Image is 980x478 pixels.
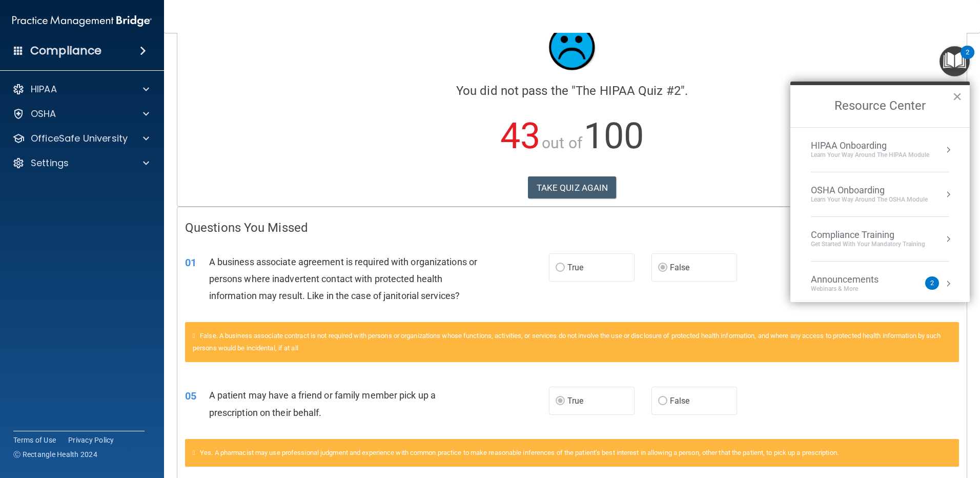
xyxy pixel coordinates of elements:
p: OfficeSafe University [31,132,128,145]
span: 05 [185,390,196,402]
div: Compliance Training [811,229,925,241]
span: False [670,396,690,406]
div: Learn Your Way around the HIPAA module [811,151,929,160]
div: Learn your way around the OSHA module [811,195,928,204]
span: 43 [500,115,540,157]
span: Ⓒ Rectangle Health 2024 [13,449,97,460]
div: Announcements [811,274,899,285]
span: A business associate agreement is required with organizations or persons where inadvertent contac... [209,256,477,301]
button: Open Resource Center, 2 new notifications [940,46,970,76]
a: OfficeSafe University [12,132,149,145]
div: 2 [966,52,969,66]
div: Get Started with your mandatory training [811,240,925,249]
img: sad_face.ecc698e2.jpg [541,16,603,78]
span: True [567,263,583,272]
span: A patient may have a friend or family member pick up a prescription on their behalf. [209,390,436,417]
div: Resource Center [790,82,970,302]
h4: Questions You Missed [185,221,959,234]
button: Close [952,88,962,105]
div: HIPAA Onboarding [811,140,929,151]
input: False [658,264,667,272]
a: Settings [12,157,149,169]
input: True [556,264,565,272]
a: Privacy Policy [68,435,114,445]
p: Settings [31,157,69,169]
h2: Resource Center [790,85,970,127]
h4: Compliance [30,44,101,58]
button: TAKE QUIZ AGAIN [528,176,617,199]
span: True [567,396,583,406]
div: OSHA Onboarding [811,185,928,196]
span: False. A business associate contract is not required with persons or organizations whose function... [193,332,941,352]
span: Yes. A pharmacist may use professional judgment and experience with common practice to make reaso... [200,449,839,456]
a: HIPAA [12,83,149,95]
span: out of [542,134,582,152]
p: OSHA [31,108,56,120]
h4: You did not pass the " ". [185,84,959,97]
a: Terms of Use [13,435,56,445]
input: True [556,397,565,405]
input: False [658,397,667,405]
span: 01 [185,256,196,269]
a: OSHA [12,108,149,120]
img: PMB logo [12,11,152,31]
p: HIPAA [31,83,57,95]
span: False [670,263,690,272]
span: The HIPAA Quiz #2 [576,84,681,98]
div: Webinars & More [811,285,899,293]
span: 100 [584,115,644,157]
